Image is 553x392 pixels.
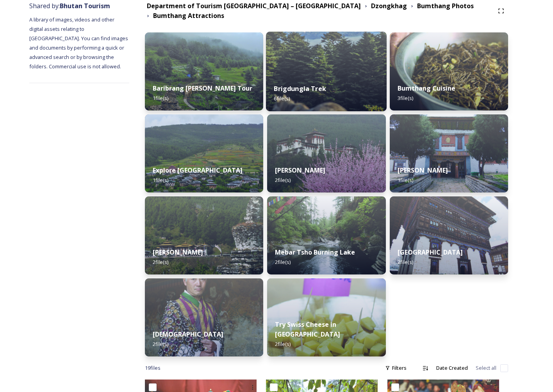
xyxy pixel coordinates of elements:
strong: Department of Tourism [GEOGRAPHIC_DATA] – [GEOGRAPHIC_DATA] [147,2,361,10]
img: dzogkhag%2520story%2520image-11.jpg [145,196,263,274]
span: 2 file(s) [275,340,291,347]
img: try%2520swiss%2520cheese1.jpg [267,278,385,356]
strong: Bumthang Cuisine [398,84,455,93]
img: baribrang%2520garden.jpg [145,32,263,110]
img: tamzhing.jpg [145,278,263,356]
strong: Mebar Tsho Burning Lake [275,248,355,257]
span: 19 file s [145,364,161,372]
span: 2 file(s) [275,176,291,184]
strong: Bhutan Tourism [60,2,110,10]
img: Jakar%2520Dzong%25201.jpg [267,114,385,192]
span: A library of images, videos and other digital assets relating to [GEOGRAPHIC_DATA]. You can find ... [29,16,129,70]
span: Shared by: [29,2,110,10]
span: 1 file(s) [153,94,168,102]
strong: Dzongkhag [371,2,407,10]
strong: Baribrang [PERSON_NAME] Tour [153,84,252,93]
span: 3 file(s) [398,94,413,102]
img: Try%2520Bumtap%2520cuisine.jpg [390,32,508,110]
strong: [PERSON_NAME] [153,248,203,257]
img: Bridungla3.jpg [266,32,387,111]
span: 1 file(s) [153,176,168,184]
strong: [DEMOGRAPHIC_DATA] [153,330,223,339]
strong: Bumthang Attractions [153,11,224,20]
span: 2 file(s) [153,340,168,347]
strong: [PERSON_NAME] [275,166,325,175]
span: 2 file(s) [398,258,413,265]
strong: [PERSON_NAME] [398,166,448,175]
span: Select all [476,364,496,372]
span: 2 file(s) [153,258,168,265]
strong: Bumthang Photos [417,2,474,10]
strong: Brigdungla Trek [274,84,326,93]
img: mebar%2520tsho.jpg [267,196,385,274]
div: Date Created [432,360,472,376]
span: 6 file(s) [274,95,290,102]
img: ogyen%2520choling%2520musuem.jpg [390,196,508,274]
strong: Try Swiss Cheese in [GEOGRAPHIC_DATA] [275,320,340,339]
strong: Explore [GEOGRAPHIC_DATA] [153,166,243,175]
div: Filters [381,360,410,376]
img: Ura1.jpg [145,114,263,192]
strong: [GEOGRAPHIC_DATA] [398,248,463,257]
img: Jambay%2520Lhakhang.jpg [390,114,508,192]
span: 2 file(s) [275,258,291,265]
span: 1 file(s) [398,176,413,184]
